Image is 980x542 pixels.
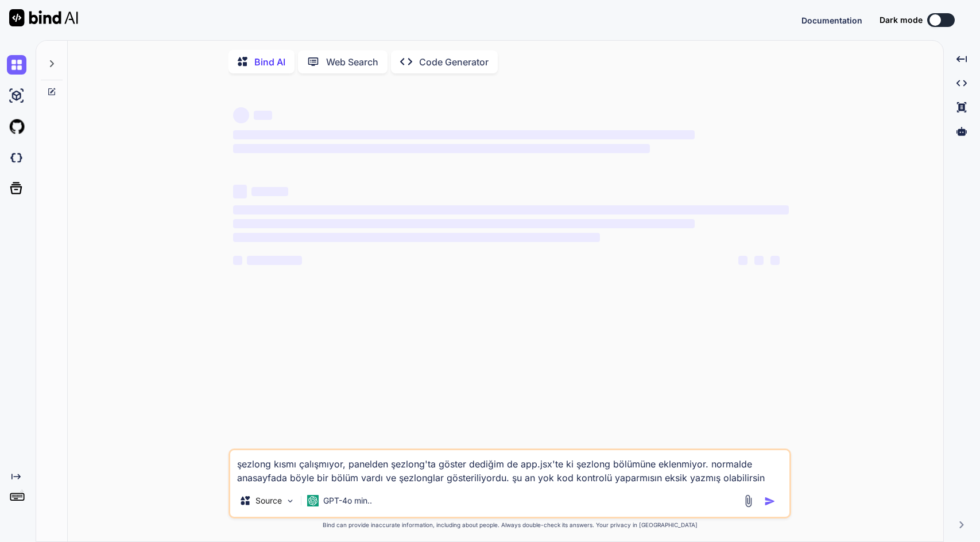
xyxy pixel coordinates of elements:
img: githubLight [7,117,26,137]
img: icon [764,496,776,507]
img: chat [7,55,26,75]
p: Web Search [326,55,378,69]
img: darkCloudIdeIcon [7,148,26,167]
span: ‌ [247,256,302,265]
img: Pick Models [285,496,295,506]
img: ai-studio [7,86,26,106]
span: ‌ [738,256,747,265]
span: ‌ [754,256,764,265]
img: Bind AI [9,9,78,26]
img: GPT-4o mini [307,495,319,506]
span: ‌ [233,185,247,198]
span: Dark mode [880,14,923,26]
p: Bind can provide inaccurate information, including about people. Always double-check its answers.... [228,521,791,529]
span: ‌ [233,205,789,215]
span: ‌ [233,233,600,242]
span: ‌ [233,130,694,139]
p: GPT-4o min.. [323,495,372,506]
span: ‌ [233,219,694,228]
button: Documentation [801,14,862,26]
p: Code Generator [419,55,489,69]
span: Documentation [801,15,862,25]
textarea: şezlong kısmı çalışmıyor, panelden şezlong'ta göster dediğim de app.jsx'te ki şezlong bölümüne ek... [230,450,789,485]
span: ‌ [770,256,780,265]
span: ‌ [233,256,242,265]
span: ‌ [251,187,288,196]
span: ‌ [233,107,249,123]
img: attachment [742,494,755,508]
p: Bind AI [254,55,285,69]
p: Source [255,495,282,506]
span: ‌ [254,111,272,120]
span: ‌ [233,144,650,153]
